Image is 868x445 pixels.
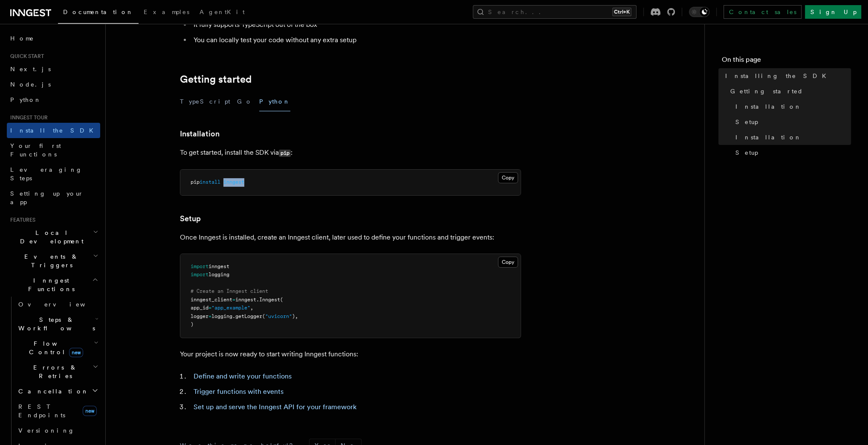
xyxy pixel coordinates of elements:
span: "uvicorn" [265,313,292,319]
button: Go [237,92,252,111]
span: app_id [191,305,208,311]
span: Leveraging Steps [10,166,82,182]
span: Overview [18,301,106,308]
a: AgentKit [194,3,250,23]
a: Versioning [15,423,100,438]
span: pip [191,179,200,185]
span: . [256,297,259,303]
a: Leveraging Steps [7,162,100,186]
kbd: Ctrl+K [612,8,631,16]
span: Python [10,96,41,103]
span: install [200,179,220,185]
a: Getting started [727,84,851,99]
button: Copy [498,172,518,183]
span: Installation [735,102,801,111]
a: Installation [180,128,220,140]
span: Next.js [10,66,51,72]
a: Install the SDK [7,123,100,138]
span: AgentKit [200,9,245,15]
span: Installation [735,133,801,142]
span: Setting up your app [10,190,84,205]
span: inngest [208,263,229,269]
a: Installation [732,99,851,114]
span: inngest [223,179,244,185]
span: logging. [211,313,235,319]
a: Define and write your functions [194,372,292,380]
span: Installing the SDK [725,72,831,80]
button: Events & Triggers [7,249,100,273]
span: Versioning [18,427,75,434]
span: Errors & Retries [15,363,93,380]
span: Inngest tour [7,114,48,121]
a: Home [7,31,100,46]
a: Contact sales [723,5,801,19]
span: Inngest Functions [7,276,92,293]
p: Once Inngest is installed, create an Inngest client, later used to define your functions and trig... [180,231,521,243]
button: TypeScript [180,92,230,111]
p: To get started, install the SDK via : [180,147,521,159]
a: REST Endpointsnew [15,399,100,423]
span: Getting started [730,87,803,95]
span: Home [10,34,34,43]
a: Overview [15,297,100,312]
a: Getting started [180,73,252,85]
span: "app_example" [211,305,250,311]
a: Setup [732,114,851,130]
button: Search...Ctrl+K [473,5,637,19]
a: Installing the SDK [722,68,851,84]
code: pip [279,150,291,157]
a: Setup [732,145,851,160]
a: Node.js [7,77,100,92]
span: Setup [735,118,758,126]
span: Setup [735,148,758,157]
span: Events & Triggers [7,252,93,269]
li: It fully supports TypeScript out of the box [191,19,521,31]
span: inngest_client [191,297,232,303]
span: Examples [144,9,189,15]
button: Copy [498,257,518,268]
button: Flow Controlnew [15,336,100,360]
span: Inngest [259,297,280,303]
span: Cancellation [15,387,89,396]
a: Installation [732,130,851,145]
a: Setup [180,213,201,225]
span: = [208,305,211,311]
span: Documentation [63,9,133,15]
button: Local Development [7,225,100,249]
span: Quick start [7,53,44,60]
span: getLogger [235,313,262,319]
span: ) [191,321,194,327]
li: You can locally test your code without any extra setup [191,34,521,46]
span: Steps & Workflows [15,315,95,332]
span: ( [262,313,265,319]
span: Flow Control [15,339,94,356]
span: Your first Functions [10,142,61,158]
span: logging [208,272,229,277]
span: import [191,272,208,277]
button: Steps & Workflows [15,312,100,336]
span: # Create an Inngest client [191,288,268,294]
button: Cancellation [15,384,100,399]
button: Python [259,92,290,111]
span: logger [191,313,208,319]
span: new [83,406,97,416]
a: Next.js [7,61,100,77]
span: ( [280,297,283,303]
a: Sign Up [805,5,861,19]
a: Set up and serve the Inngest API for your framework [194,403,356,411]
a: Examples [139,3,194,23]
p: Your project is now ready to start writing Inngest functions: [180,348,521,360]
span: new [69,348,83,357]
span: Node.js [10,81,51,88]
h4: On this page [722,55,851,68]
button: Inngest Functions [7,273,100,297]
button: Toggle dark mode [689,7,709,17]
a: Setting up your app [7,186,100,210]
a: Your first Functions [7,138,100,162]
button: Errors & Retries [15,360,100,384]
span: import [191,263,208,269]
span: Local Development [7,228,93,246]
span: = [232,297,235,303]
span: Features [7,217,35,223]
span: Install the SDK [10,127,98,134]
